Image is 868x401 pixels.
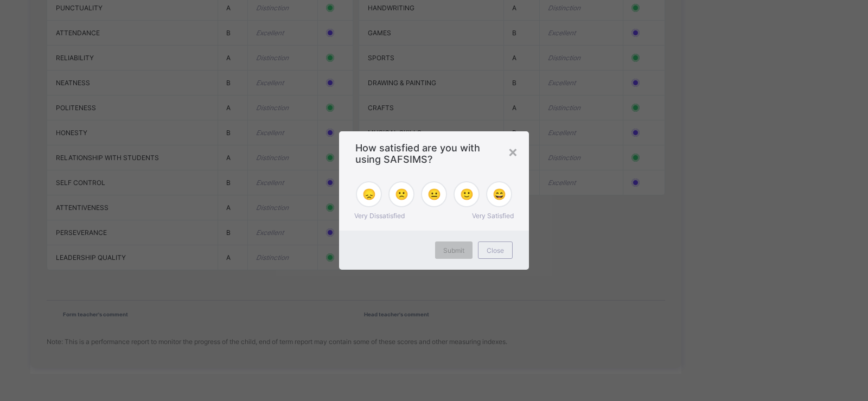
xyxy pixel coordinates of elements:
[493,188,506,201] span: 😄
[395,188,409,201] span: 🙁
[427,188,441,201] span: 😐
[487,246,504,254] span: Close
[354,212,405,220] span: Very Dissatisfied
[362,188,376,201] span: 😞
[443,246,464,254] span: Submit
[355,142,513,165] span: How satisfied are you with using SAFSIMS?
[472,212,514,220] span: Very Satisfied
[508,142,518,161] div: ×
[460,188,474,201] span: 🙂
